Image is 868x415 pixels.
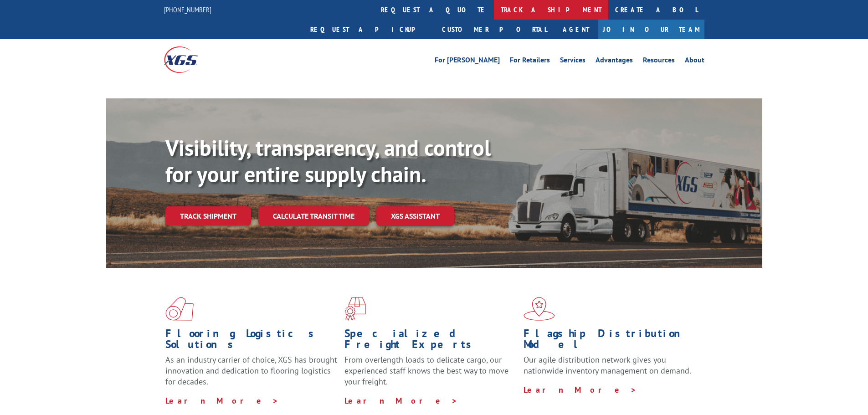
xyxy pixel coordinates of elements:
h1: Flooring Logistics Solutions [165,328,338,354]
img: xgs-icon-flagship-distribution-model-red [524,297,555,321]
h1: Specialized Freight Experts [344,328,517,354]
a: XGS ASSISTANT [376,206,454,226]
img: xgs-icon-focused-on-flooring-red [344,297,366,321]
span: Our agile distribution network gives you nationwide inventory management on demand. [524,354,691,376]
a: Learn More > [165,395,279,406]
a: Agent [554,20,598,39]
a: Customer Portal [435,20,554,39]
h1: Flagship Distribution Model [524,328,696,354]
a: [PHONE_NUMBER] [164,5,211,14]
a: Services [560,56,586,67]
a: Track shipment [165,206,251,225]
a: Advantages [596,56,633,67]
a: Learn More > [524,384,637,395]
b: Visibility, transparency, and control for your entire supply chain. [165,133,491,188]
a: Join Our Team [598,20,704,39]
span: As an industry carrier of choice, XGS has brought innovation and dedication to flooring logistics... [165,354,337,387]
a: For Retailers [510,56,550,67]
a: Request a pickup [303,20,435,39]
p: From overlength loads to delicate cargo, our experienced staff knows the best way to move your fr... [344,354,517,395]
a: Learn More > [344,395,458,406]
a: Resources [643,56,675,67]
a: For [PERSON_NAME] [435,56,500,67]
a: About [685,56,704,67]
img: xgs-icon-total-supply-chain-intelligence-red [165,297,194,321]
a: Calculate transit time [258,206,369,226]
